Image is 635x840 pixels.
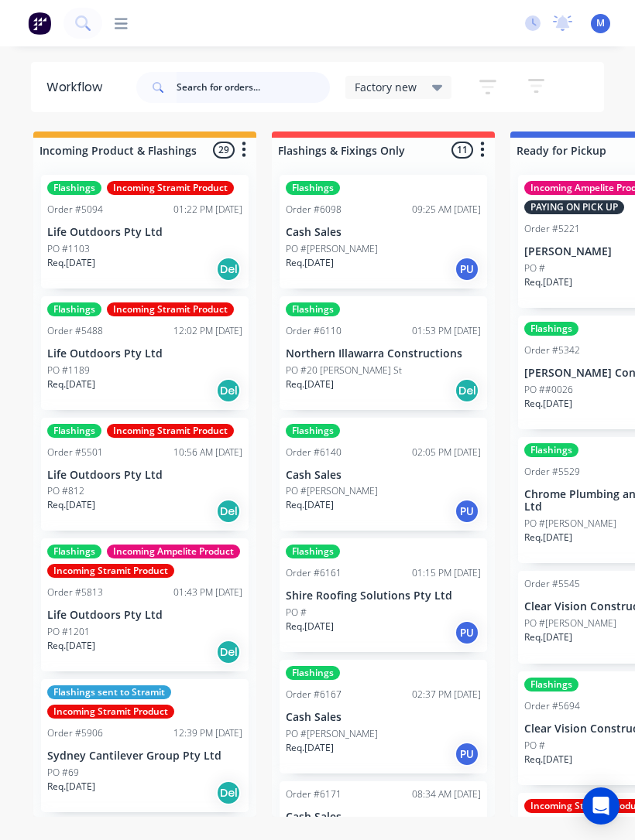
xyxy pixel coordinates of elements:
[47,424,101,438] div: Flashings
[107,302,234,316] div: Incoming Stramit Product
[524,465,580,479] div: Order #5529
[524,630,572,644] p: Req. [DATE]
[47,639,95,653] p: Req. [DATE]
[47,726,103,740] div: Order #5906
[286,787,342,801] div: Order #6171
[41,679,249,812] div: Flashings sent to StramitIncoming Stramit ProductOrder #590612:39 PM [DATE]Sydney Cantilever Grou...
[455,499,479,524] div: PU
[524,343,580,357] div: Order #5342
[286,226,481,239] p: Cash Sales
[216,257,241,282] div: Del
[46,78,110,97] div: Workflow
[107,424,234,438] div: Incoming Stramit Product
[41,418,249,531] div: FlashingsIncoming Stramit ProductOrder #550110:56 AM [DATE]Life Outdoors Pty LtdPO #812Req.[DATE]Del
[524,397,572,411] p: Req. [DATE]
[216,780,241,805] div: Del
[524,517,616,531] p: PO #[PERSON_NAME]
[47,203,103,217] div: Order #5094
[286,688,342,702] div: Order #6167
[47,324,103,338] div: Order #5488
[286,498,334,512] p: Req. [DATE]
[286,347,481,360] p: Northern Illawarra Constructions
[47,766,79,780] p: PO #69
[412,566,481,580] div: 01:15 PM [DATE]
[596,16,605,30] span: M
[455,742,479,767] div: PU
[524,577,580,591] div: Order #5545
[177,72,330,103] input: Search for orders...
[286,424,340,438] div: Flashings
[582,787,620,825] div: Open Intercom Messenger
[280,538,487,652] div: FlashingsOrder #616101:15 PM [DATE]Shire Roofing Solutions Pty LtdPO #Req.[DATE]PU
[455,257,479,282] div: PU
[173,203,242,217] div: 01:22 PM [DATE]
[412,203,481,217] div: 09:25 AM [DATE]
[412,787,481,801] div: 08:34 AM [DATE]
[524,739,545,753] p: PO #
[47,498,95,512] p: Req. [DATE]
[280,175,487,289] div: FlashingsOrder #609809:25 AM [DATE]Cash SalesPO #[PERSON_NAME]Req.[DATE]PU
[47,226,242,239] p: Life Outdoors Pty Ltd
[47,545,101,558] div: Flashings
[280,296,487,410] div: FlashingsOrder #611001:53 PM [DATE]Northern Illawarra ConstructionsPO #20 [PERSON_NAME] StReq.[DA...
[173,586,242,599] div: 01:43 PM [DATE]
[524,531,572,545] p: Req. [DATE]
[286,302,340,316] div: Flashings
[286,484,378,498] p: PO #[PERSON_NAME]
[47,564,174,578] div: Incoming Stramit Product
[412,688,481,702] div: 02:37 PM [DATE]
[286,566,342,580] div: Order #6161
[524,383,573,397] p: PO ##0026
[47,750,242,763] p: Sydney Cantilever Group Pty Ltd
[47,347,242,360] p: Life Outdoors Pty Ltd
[216,378,241,403] div: Del
[286,741,334,755] p: Req. [DATE]
[47,377,95,391] p: Req. [DATE]
[286,589,481,603] p: Shire Roofing Solutions Pty Ltd
[524,753,572,767] p: Req. [DATE]
[286,727,378,741] p: PO #[PERSON_NAME]
[107,181,234,195] div: Incoming Stramit Product
[524,222,580,236] div: Order #5221
[286,620,334,633] p: Req. [DATE]
[286,545,340,558] div: Flashings
[524,261,545,275] p: PO #
[41,296,249,410] div: FlashingsIncoming Stramit ProductOrder #548812:02 PM [DATE]Life Outdoors Pty LtdPO #1189Req.[DATE...
[286,469,481,482] p: Cash Sales
[524,200,624,214] div: PAYING ON PICK UP
[47,685,171,699] div: Flashings sent to Stramit
[286,606,307,620] p: PO #
[216,640,241,664] div: Del
[280,418,487,531] div: FlashingsOrder #614002:05 PM [DATE]Cash SalesPO #[PERSON_NAME]Req.[DATE]PU
[524,275,572,289] p: Req. [DATE]
[173,324,242,338] div: 12:02 PM [DATE]
[47,364,90,377] p: PO #1189
[47,469,242,482] p: Life Outdoors Pty Ltd
[47,484,84,498] p: PO #812
[524,443,578,457] div: Flashings
[286,446,342,459] div: Order #6140
[286,256,334,270] p: Req. [DATE]
[47,256,95,270] p: Req. [DATE]
[28,12,51,35] img: Factory
[455,620,479,645] div: PU
[524,322,578,336] div: Flashings
[47,242,90,256] p: PO #1103
[286,242,378,256] p: PO #[PERSON_NAME]
[355,79,417,95] span: Factory new
[47,780,95,794] p: Req. [DATE]
[286,203,342,217] div: Order #6098
[173,446,242,459] div: 10:56 AM [DATE]
[286,377,334,391] p: Req. [DATE]
[524,616,616,630] p: PO #[PERSON_NAME]
[286,666,340,680] div: Flashings
[41,175,249,289] div: FlashingsIncoming Stramit ProductOrder #509401:22 PM [DATE]Life Outdoors Pty LtdPO #1103Req.[DATE...
[107,545,240,558] div: Incoming Ampelite Product
[286,324,342,338] div: Order #6110
[47,586,103,599] div: Order #5813
[286,811,481,824] p: Cash Sales
[47,181,101,195] div: Flashings
[455,378,479,403] div: Del
[47,302,101,316] div: Flashings
[47,609,242,622] p: Life Outdoors Pty Ltd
